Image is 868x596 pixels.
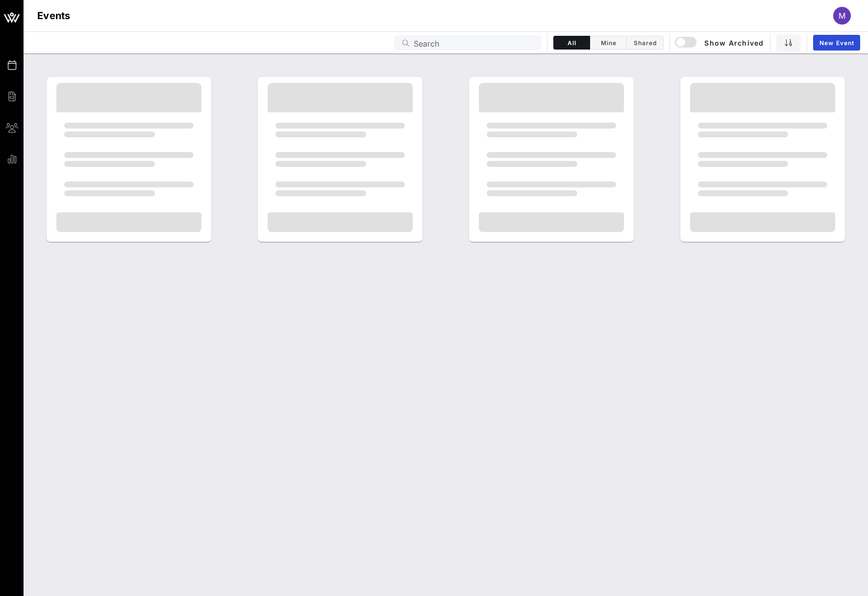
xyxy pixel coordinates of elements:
button: Show Archived [676,34,764,52]
button: Mine [590,36,627,50]
span: New Event [819,39,854,47]
span: Show Archived [676,37,764,49]
span: Shared [633,39,657,47]
h1: Events [37,8,71,24]
span: Mine [596,39,620,47]
span: All [560,39,584,47]
span: M [839,11,845,21]
a: New Event [813,35,860,51]
div: M [833,7,851,25]
button: Shared [627,36,664,50]
button: All [553,36,590,50]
